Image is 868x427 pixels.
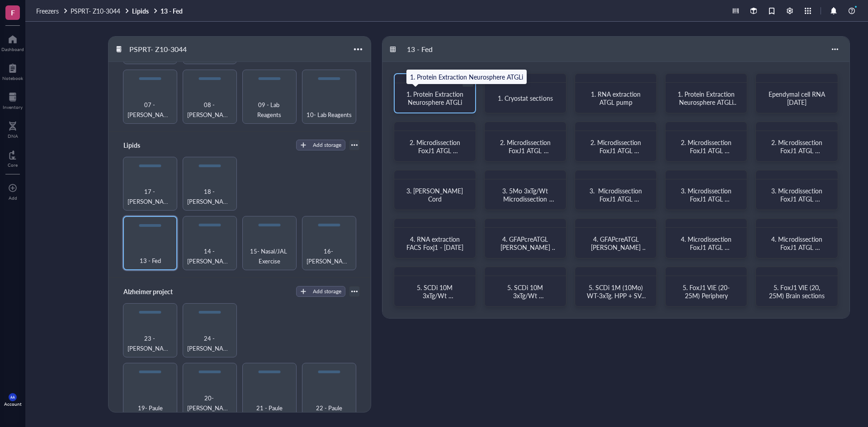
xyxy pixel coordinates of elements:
[127,333,173,353] span: 23 - [PERSON_NAME] et [PERSON_NAME]
[307,110,352,120] span: 10- Lab Reagents
[316,403,342,413] span: 22 - Paule
[11,7,15,18] span: F
[187,100,233,120] span: 08 - [PERSON_NAME] et Fed
[187,393,233,413] span: 20- [PERSON_NAME] et [PERSON_NAME]
[132,7,184,15] a: Lipids13 - Fed
[2,61,23,81] a: Notebook
[8,119,18,139] a: DNA
[3,90,23,110] a: Inventory
[71,7,130,15] a: PSPRT- Z10-3044
[187,187,233,206] span: 18 - [PERSON_NAME]
[140,256,161,266] span: 13 - Fed
[187,333,233,353] span: 24 - [PERSON_NAME] et [PERSON_NAME]
[498,94,552,103] span: 1. Cryostat sections
[406,89,465,107] span: 1. Protein Extraction Neurosphere ATGLi
[502,186,554,211] span: 3. 5Mo 3xTg/Wt Microdissection Lipidomic
[8,162,18,168] div: Core
[36,6,59,15] span: Freezers
[119,285,177,298] div: Alzheimer project
[769,89,827,107] span: Ependymal cell RNA [DATE]
[500,235,557,260] span: 4. GFAPcreATGL [PERSON_NAME] Microdissection
[587,283,647,308] span: 5. SCDi 1M (10Mo) WT-3xTg. HPP + SVZ [DATE]
[127,187,173,206] span: 17 - [PERSON_NAME] et [PERSON_NAME]
[306,246,352,266] span: 16- [PERSON_NAME]
[296,140,345,150] button: Add storage
[313,141,341,149] div: Add storage
[8,148,18,168] a: Core
[138,403,163,413] span: 19- Paule
[246,100,292,120] span: 09 - Lab Reagents
[4,401,22,407] div: Account
[246,246,292,266] span: 15- Nasal/JAL Exercise
[1,32,24,52] a: Dashboard
[410,72,523,82] div: 1. Protein Extraction Neurosphere ATGLi
[591,235,647,260] span: 4. GFAPcreATGL [PERSON_NAME] Microdissection
[3,104,23,110] div: Inventory
[406,186,465,203] span: 3. [PERSON_NAME] Cord
[296,286,345,297] button: Add storage
[591,89,642,107] span: 1. RNA extraction ATGL pump
[187,246,233,266] span: 14 - [PERSON_NAME]/[PERSON_NAME]
[119,139,174,151] div: Lipids
[403,42,457,57] div: 13 - Fed
[406,235,463,252] span: 4. RNA extraction FACS Foxj1 - [DATE]
[313,287,341,296] div: Add storage
[683,283,730,300] span: 5. FoxJ1 VIE (20-25M) Periphery
[127,100,173,120] span: 07 - [PERSON_NAME]
[10,395,15,399] span: AA
[36,7,69,15] a: Freezers
[125,42,191,57] div: PSPRT- Z10-3044
[256,403,283,413] span: 21 - Paule
[769,283,825,300] span: 5. FoxJ1 VIE (20, 25M) Brain sections
[9,195,17,201] div: Add
[2,75,23,81] div: Notebook
[71,6,120,15] span: PSPRT- Z10-3044
[8,133,18,139] div: DNA
[1,47,24,52] div: Dashboard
